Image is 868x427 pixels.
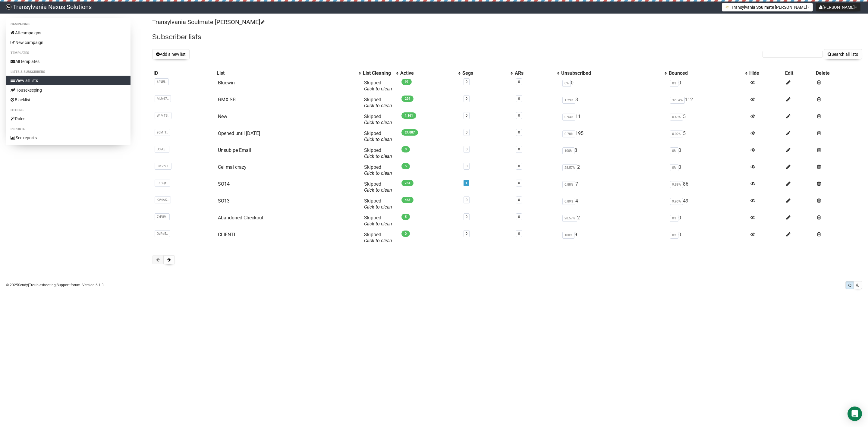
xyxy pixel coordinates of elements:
[6,95,131,105] a: Blacklist
[560,212,668,229] td: 2
[669,70,742,76] div: Bounced
[670,130,683,137] span: 0.02%
[218,181,230,187] a: SO14
[364,204,392,210] a: Click to clean
[560,229,668,246] td: 9
[816,3,860,11] button: [PERSON_NAME]
[215,69,362,77] th: List: No sort applied, activate to apply an ascending sort
[152,18,264,26] a: Transylvania Soulmate [PERSON_NAME]
[670,181,683,188] span: 9.89%
[561,70,662,76] div: Unsubscribed
[29,283,56,287] a: Troubleshooting
[562,181,575,188] span: 0.88%
[668,128,748,145] td: 5
[218,198,230,204] a: SO13
[364,120,392,125] a: Click to clean
[560,69,668,77] th: Unsubscribed: No sort applied, activate to apply an ascending sort
[518,164,520,168] a: 0
[668,145,748,162] td: 0
[560,145,668,162] td: 3
[466,114,467,118] a: 0
[668,212,748,229] td: 0
[462,70,508,76] div: Segs
[465,181,467,185] a: 1
[848,407,862,421] div: Open Intercom Messenger
[518,97,520,101] a: 0
[155,180,170,187] span: LZBQf..
[401,79,412,85] span: 97
[749,70,783,76] div: Hide
[6,4,11,10] img: 586cc6b7d8bc403f0c61b981d947c989
[562,164,577,171] span: 28.57%
[466,130,467,134] a: 0
[18,283,28,287] a: Sendy
[562,198,575,205] span: 0.89%
[6,85,131,95] a: Housekeeping
[824,49,862,59] button: Search all lists
[668,229,748,246] td: 0
[515,70,554,76] div: ARs
[518,181,520,185] a: 0
[668,162,748,179] td: 0
[518,232,520,236] a: 0
[562,97,575,104] span: 1.29%
[815,69,862,77] th: Delete: No sort applied, sorting is disabled
[562,232,574,239] span: 100%
[218,97,236,102] a: GMX SB
[518,215,520,219] a: 0
[364,215,392,227] span: Skipped
[784,69,815,77] th: Edit: No sort applied, sorting is disabled
[670,147,678,154] span: 0%
[218,147,251,153] a: Unsub pe Email
[560,128,668,145] td: 195
[6,282,104,288] p: © 2025 | | | Version 6.1.3
[401,146,410,152] span: 0
[364,137,392,142] a: Click to clean
[670,97,685,104] span: 32.84%
[6,114,131,124] a: Rules
[401,96,414,102] span: 229
[560,162,668,179] td: 2
[364,164,392,176] span: Skipped
[562,147,574,154] span: 100%
[518,80,520,84] a: 0
[6,57,131,66] a: All templates
[364,80,392,92] span: Skipped
[560,179,668,196] td: 7
[668,94,748,111] td: 112
[363,70,393,76] div: List Cleaning
[364,198,392,210] span: Skipped
[670,232,678,239] span: 0%
[401,112,416,119] span: 1,161
[668,69,748,77] th: Bounced: No sort applied, activate to apply an ascending sort
[466,215,467,219] a: 0
[399,69,461,77] th: Active: No sort applied, activate to apply an ascending sort
[6,28,131,38] a: All campaigns
[364,170,392,176] a: Click to clean
[401,180,414,186] span: 784
[560,196,668,212] td: 4
[152,49,190,59] button: Add a new list
[518,198,520,202] a: 0
[155,230,170,237] span: DvRe5..
[466,80,467,84] a: 0
[155,163,171,170] span: uMVoU..
[401,231,410,237] span: 0
[364,221,392,227] a: Click to clean
[6,21,131,28] li: Campaigns
[218,114,227,119] a: New
[364,97,392,108] span: Skipped
[670,80,678,87] span: 0%
[668,196,748,212] td: 49
[670,215,678,222] span: 0%
[722,3,813,11] button: Transylvania Soulmate [PERSON_NAME]
[155,146,169,153] span: U3vOj..
[748,69,784,77] th: Hide: No sort applied, sorting is disabled
[670,198,683,205] span: 9.96%
[560,94,668,111] td: 3
[155,129,170,136] span: 95MfT..
[401,214,410,220] span: 5
[364,147,392,159] span: Skipped
[155,95,171,102] span: MUx67..
[400,70,455,76] div: Active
